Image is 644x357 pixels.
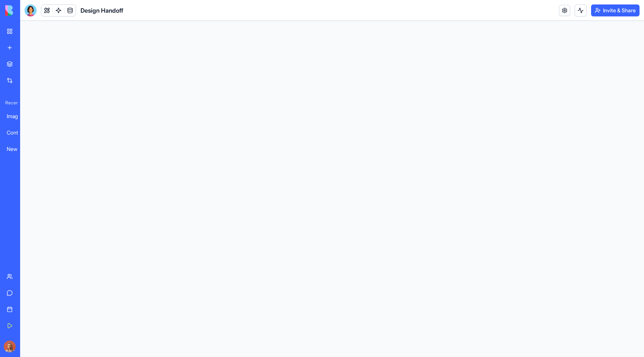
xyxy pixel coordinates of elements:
button: Invite & Share [591,4,640,16]
span: Recent [2,100,18,106]
div: Image Editor [7,113,28,120]
img: logo [5,5,51,16]
span: Design Handoff [80,6,123,15]
div: New App [7,145,28,153]
a: Content Calendar [2,125,32,140]
a: New App [2,142,32,157]
a: Image Editor [2,109,32,124]
div: Content Calendar [7,129,28,136]
img: Marina_gj5dtt.jpg [4,341,16,353]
